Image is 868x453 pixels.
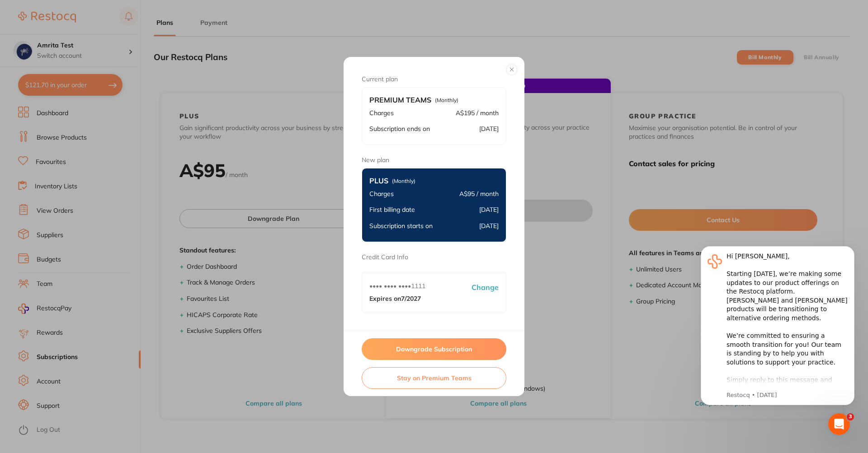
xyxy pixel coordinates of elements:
[392,178,415,184] span: (Monthly)
[362,253,506,262] p: Credit Card Info
[369,205,415,215] p: First billing date
[472,283,499,291] p: Change
[479,222,499,231] p: [DATE]
[369,176,388,186] b: Plus
[362,156,506,165] h5: New plan
[847,413,854,420] span: 3
[362,75,506,84] h5: Current plan
[828,413,850,435] iframe: Intercom live chat
[369,294,425,304] p: Expires on 7/2027
[459,190,499,199] p: A$95 / month
[479,125,499,134] p: [DATE]
[362,338,506,360] button: Downgrade Subscription
[369,190,394,199] p: Charges
[369,95,431,105] b: Premium Teams
[39,153,160,161] p: Message from Restocq, sent 2d ago
[687,238,868,411] iframe: Intercom notifications message
[479,205,499,215] p: [DATE]
[435,97,458,103] span: (Monthly)
[39,14,160,226] div: Hi [PERSON_NAME], ​ Starting [DATE], we’re making some updates to our product offerings on the Re...
[456,109,499,118] p: A$195 / month
[362,367,506,389] button: Stay on Premium Teams
[369,222,433,231] p: Subscription starts on
[369,125,430,134] p: Subscription ends on
[369,109,394,118] p: Charges
[369,282,425,291] p: •••• •••• •••• 1111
